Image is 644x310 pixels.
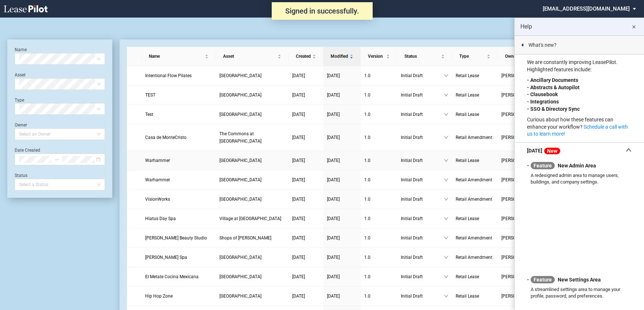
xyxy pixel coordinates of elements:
[145,255,187,260] span: Vivian Nail Spa
[364,177,370,182] span: 1 . 0
[456,176,494,184] a: Retail Amendment
[456,158,479,163] span: Retail Lease
[505,53,536,60] span: Owner
[219,216,281,221] span: Village at Stone Oak
[219,196,285,203] a: [GEOGRAPHIC_DATA]
[327,73,340,78] span: [DATE]
[501,234,541,242] span: [PERSON_NAME]
[292,255,305,260] span: [DATE]
[219,197,261,202] span: Golf Mill Shopping Center
[401,111,444,118] span: Initial Draft
[401,254,444,261] span: Initial Draft
[501,111,541,118] span: [PERSON_NAME]
[145,197,170,202] span: VisionWorks
[501,254,541,261] span: [PERSON_NAME]
[145,254,212,261] a: [PERSON_NAME] Spa
[364,111,393,118] a: 1.0
[397,47,452,66] th: Status
[145,215,212,222] a: Hiatus Day Spa
[219,157,285,164] a: [GEOGRAPHIC_DATA]
[145,273,212,280] a: El Metate Cocina Mexicana
[219,273,285,280] a: [GEOGRAPHIC_DATA]
[401,157,444,164] span: Initial Draft
[444,197,448,201] span: down
[292,197,305,202] span: [DATE]
[331,53,348,60] span: Modified
[456,73,479,78] span: Retail Lease
[501,176,541,184] span: [PERSON_NAME]
[327,274,340,279] span: [DATE]
[444,255,448,260] span: down
[219,176,285,184] a: [GEOGRAPHIC_DATA]
[292,72,320,79] a: [DATE]
[364,254,393,261] a: 1.0
[145,292,212,300] a: Hip Hop Zone
[364,157,393,164] a: 1.0
[292,273,320,280] a: [DATE]
[145,134,212,141] a: Casa de MonteCristo
[364,73,370,78] span: 1 . 0
[145,73,192,78] span: Intentional Flow Pilates
[459,53,485,60] span: Type
[501,273,541,280] span: [PERSON_NAME]
[145,158,170,163] span: Warhammer
[145,111,212,118] a: Test
[456,196,494,203] a: Retail Amendment
[444,158,448,163] span: down
[401,134,444,141] span: Initial Draft
[292,177,305,182] span: [DATE]
[364,273,393,280] a: 1.0
[219,215,285,222] a: Village at [GEOGRAPHIC_DATA]
[145,135,187,140] span: Casa de MonteCristo
[292,274,305,279] span: [DATE]
[364,158,370,163] span: 1 . 0
[219,130,285,145] a: The Commons at [GEOGRAPHIC_DATA]
[327,157,357,164] a: [DATE]
[145,176,212,184] a: Warhammer
[219,111,285,118] a: [GEOGRAPHIC_DATA]
[364,134,393,141] a: 1.0
[364,92,370,98] span: 1 . 0
[15,98,24,103] label: Type
[327,235,340,241] span: [DATE]
[292,176,320,184] a: [DATE]
[361,47,397,66] th: Version
[292,234,320,242] a: [DATE]
[404,53,440,60] span: Status
[145,274,199,279] span: El Metate Cocina Mexicana
[219,234,285,242] a: Shops of [PERSON_NAME]
[145,112,153,117] span: Test
[292,196,320,203] a: [DATE]
[292,111,320,118] a: [DATE]
[219,92,261,98] span: North Mayfair Commons
[145,92,155,98] span: TEST
[219,158,261,163] span: Silver Lake Village
[327,177,340,182] span: [DATE]
[501,72,541,79] span: [PERSON_NAME]
[327,111,357,118] a: [DATE]
[54,157,59,162] span: to
[15,72,26,77] label: Asset
[145,294,173,299] span: Hip Hop Zone
[292,215,320,222] a: [DATE]
[456,255,492,260] span: Retail Amendment
[456,215,494,222] a: Retail Lease
[327,294,340,299] span: [DATE]
[327,72,357,79] a: [DATE]
[216,47,289,66] th: Asset
[444,275,448,279] span: down
[444,93,448,97] span: down
[401,91,444,99] span: Initial Draft
[364,292,393,300] a: 1.0
[364,196,393,203] a: 1.0
[219,91,285,99] a: [GEOGRAPHIC_DATA]
[292,135,305,140] span: [DATE]
[364,197,370,202] span: 1 . 0
[368,53,385,60] span: Version
[444,216,448,221] span: down
[219,294,261,299] span: Plaza Mexico
[15,173,27,178] label: Status
[219,235,271,241] span: Shops of Kendall
[327,197,340,202] span: [DATE]
[501,91,541,99] span: [PERSON_NAME]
